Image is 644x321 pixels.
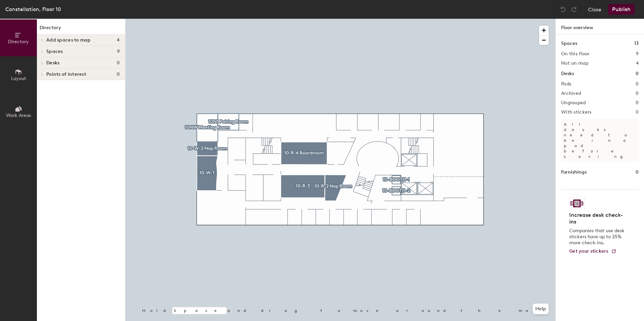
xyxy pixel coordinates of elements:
[636,169,639,176] h1: 0
[561,51,590,57] h2: On this floor
[117,60,120,66] span: 0
[636,100,639,106] h2: 0
[636,51,639,57] h2: 9
[561,61,588,66] h2: Not on map
[117,38,120,43] span: 4
[117,49,120,54] span: 9
[561,110,592,115] h2: With stickers
[561,100,586,106] h2: Ungrouped
[5,5,61,13] div: Constellation, Floor 10
[6,113,31,118] span: Work Areas
[569,248,608,254] span: Get your stickers
[46,72,86,77] span: Points of interest
[556,19,644,35] h1: Floor overview
[569,198,585,209] img: Sticker logo
[569,249,616,254] a: Get your stickers
[636,70,639,77] h1: 0
[569,212,627,225] h4: Increase desk check-ins
[634,40,639,47] h1: 13
[636,61,639,66] h2: 4
[561,81,571,87] h2: Pods
[588,4,601,15] button: Close
[561,169,587,176] h1: Furnishings
[561,40,577,47] h1: Spaces
[11,76,26,81] span: Layout
[569,228,627,246] p: Companies that use desk stickers have up to 25% more check-ins.
[636,81,639,87] h2: 0
[37,24,125,35] h1: Directory
[636,91,639,96] h2: 0
[117,72,120,77] span: 0
[608,4,635,15] button: Publish
[46,49,63,54] span: Spaces
[561,70,574,77] h1: Desks
[8,39,29,45] span: Directory
[561,91,581,96] h2: Archived
[46,38,91,43] span: Add spaces to map
[571,6,577,13] img: Redo
[560,6,567,13] img: Undo
[46,60,59,66] span: Desks
[561,119,639,162] p: All desks need to be in a pod before saving
[533,304,549,314] button: Help
[636,110,639,115] h2: 0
